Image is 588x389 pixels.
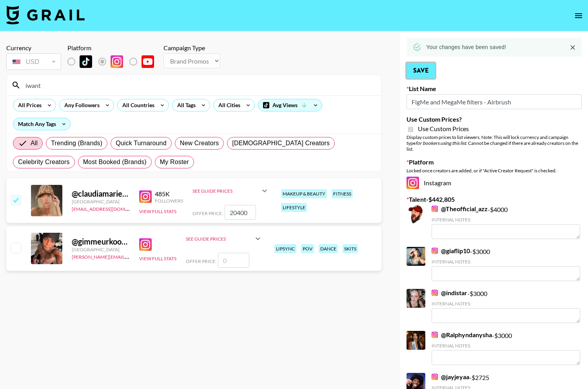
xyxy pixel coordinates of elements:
[180,139,219,148] span: New Creators
[432,290,438,296] img: Instagram
[186,229,263,248] div: See Guide Prices
[111,55,123,68] img: Instagram
[155,190,183,198] div: 485K
[407,115,582,123] label: Use Custom Prices?
[83,157,147,167] span: Most Booked (Brands)
[172,99,197,111] div: All Tags
[432,289,580,323] div: - $ 3000
[80,55,92,68] img: TikTok
[567,42,579,53] button: Close
[13,118,70,130] div: Match Any Tags
[139,208,176,214] button: View Full Stats
[163,44,220,52] div: Campaign Type
[432,248,438,254] img: Instagram
[192,210,223,216] span: Offer Price:
[139,190,152,203] img: Instagram
[432,205,580,239] div: - $ 4000
[407,168,582,173] div: Locked once creators are added, or if "Active Creator Request" is checked.
[258,99,322,111] div: Avg Views
[142,55,154,68] img: YouTube
[72,247,130,252] div: [GEOGRAPHIC_DATA]
[407,134,582,152] div: Display custom prices to list viewers. Note: This will lock currency and campaign type . Cannot b...
[432,331,492,339] a: @Ralphyndanysha
[432,205,488,213] a: @Theofficial_azz
[6,52,61,71] div: Currency is locked to USD
[72,189,130,199] div: @ claudiamariewalsh
[6,44,61,52] div: Currency
[407,158,582,166] label: Platform
[432,206,438,212] img: Instagram
[332,189,353,198] div: fitness
[301,244,314,253] div: pov
[214,99,242,111] div: All Cities
[186,236,253,242] div: See Guide Prices
[432,247,580,281] div: - $ 3000
[571,8,586,24] button: open drawer
[407,85,582,93] label: List Name
[192,188,260,194] div: See Guide Prices
[274,244,296,253] div: lipsync
[432,332,438,338] img: Instagram
[18,157,70,167] span: Celebrity Creators
[281,189,327,198] div: makeup & beauty
[432,373,469,381] a: @jayjeyaa
[67,44,160,52] div: Platform
[160,157,189,167] span: My Roster
[407,177,419,189] img: Instagram
[432,343,580,349] div: Internal Notes:
[432,331,580,365] div: - $ 3000
[416,140,466,146] em: for bookers using this list
[281,203,307,212] div: lifestyle
[72,252,188,260] a: [PERSON_NAME][EMAIL_ADDRESS][DOMAIN_NAME]
[118,99,156,111] div: All Countries
[343,244,358,253] div: skits
[72,199,130,205] div: [GEOGRAPHIC_DATA]
[139,256,176,261] button: View Full Stats
[192,181,269,200] div: See Guide Prices
[72,237,130,247] div: @ gimmeurkooder
[218,253,249,268] input: 0
[432,374,438,380] img: Instagram
[418,125,469,133] span: Use Custom Prices
[155,198,183,204] div: Followers
[21,79,376,91] input: Search by User Name
[6,5,85,24] img: Grail Talent
[67,53,160,70] div: List locked to Instagram.
[432,259,580,265] div: Internal Notes:
[72,205,151,212] a: [EMAIL_ADDRESS][DOMAIN_NAME]
[13,99,43,111] div: All Prices
[432,247,470,255] a: @giaflip10
[139,238,152,251] img: Instagram
[432,289,467,297] a: @indistar
[60,99,101,111] div: Any Followers
[116,139,167,148] span: Quick Turnaround
[407,195,582,203] label: Talent - $ 442,805
[232,139,330,148] span: [DEMOGRAPHIC_DATA] Creators
[8,55,60,69] div: USD
[319,244,338,253] div: dance
[432,301,580,307] div: Internal Notes:
[432,217,580,223] div: Internal Notes:
[407,63,435,79] button: Save
[426,40,506,54] div: Your changes have been saved!
[186,258,216,264] span: Offer Price:
[407,177,582,189] div: Instagram
[225,205,256,220] input: 20,400
[31,139,38,148] span: All
[51,139,102,148] span: Trending (Brands)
